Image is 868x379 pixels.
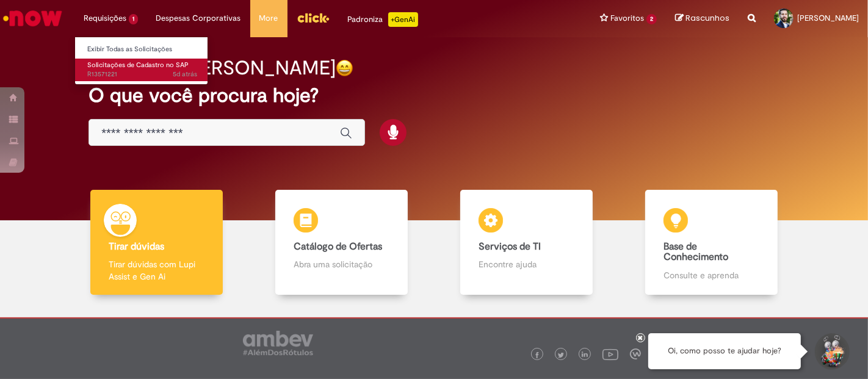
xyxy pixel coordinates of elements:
[64,190,249,295] a: Tirar dúvidas Tirar dúvidas com Lupi Assist e Gen Ai
[664,240,728,264] b: Base de Conhecimento
[675,13,729,24] a: Rascunhos
[813,333,850,370] button: Iniciar Conversa de Suporte
[336,59,353,77] img: happy-face.png
[297,9,330,27] img: click_logo_yellow_360x200.png
[129,14,138,24] span: 1
[479,240,541,253] b: Serviços de TI
[582,352,588,359] img: logo_footer_linkedin.png
[294,258,389,270] p: Abra uma solicitação
[630,348,641,359] img: logo_footer_workplace.png
[558,352,564,358] img: logo_footer_twitter.png
[388,12,418,27] p: +GenAi
[619,190,804,295] a: Base de Conhecimento Consulte e aprenda
[479,258,574,270] p: Encontre ajuda
[84,12,126,24] span: Requisições
[294,240,382,253] b: Catálogo de Ofertas
[156,12,241,24] span: Despesas Corporativas
[89,85,779,106] h2: O que você procura hoje?
[602,346,618,362] img: logo_footer_youtube.png
[75,43,209,56] a: Exibir Todas as Solicitações
[1,6,64,31] img: ServiceNow
[249,190,434,295] a: Catálogo de Ofertas Abra uma solicitação
[434,190,619,295] a: Serviços de TI Encontre ajuda
[348,12,418,27] div: Padroniza
[87,70,197,79] span: R13571221
[243,331,313,355] img: logo_footer_ambev_rotulo_gray.png
[664,269,759,281] p: Consulte e aprenda
[646,14,657,24] span: 2
[173,70,197,79] span: 5d atrás
[173,70,197,79] time: 26/09/2025 15:32:37
[685,12,729,24] span: Rascunhos
[109,240,164,253] b: Tirar dúvidas
[109,258,204,283] p: Tirar dúvidas com Lupi Assist e Gen Ai
[74,37,208,85] ul: Requisições
[87,60,189,70] span: Solicitações de Cadastro no SAP
[75,59,209,81] a: Aberto R13571221 : Solicitações de Cadastro no SAP
[610,12,644,24] span: Favoritos
[259,12,278,24] span: More
[797,13,859,23] span: [PERSON_NAME]
[648,333,801,369] div: Oi, como posso te ajudar hoje?
[89,57,336,79] h2: Boa tarde, [PERSON_NAME]
[534,352,540,358] img: logo_footer_facebook.png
